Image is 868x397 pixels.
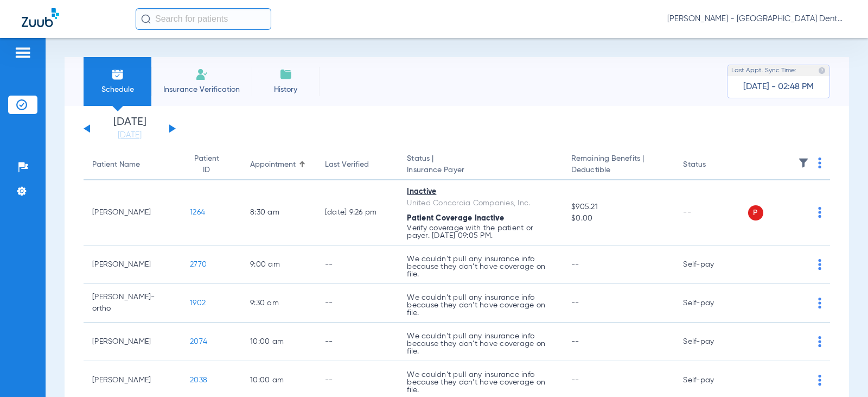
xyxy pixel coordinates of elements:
span: Patient Coverage Inactive [407,215,504,222]
div: Patient ID [190,153,233,176]
span: [DATE] - 02:48 PM [743,81,814,92]
img: filter.svg [798,157,809,168]
img: group-dot-blue.svg [818,259,821,270]
td: [PERSON_NAME] [84,180,181,245]
td: 8:30 AM [241,180,316,245]
div: Inactive [407,186,554,198]
span: Insurance Payer [407,165,554,176]
td: Self-pay [674,245,748,284]
img: hamburger-icon [14,46,31,59]
td: 9:30 AM [241,284,316,323]
td: -- [316,245,399,284]
img: group-dot-blue.svg [818,207,821,218]
td: [DATE] 9:26 PM [316,180,399,245]
th: Remaining Benefits | [563,150,674,180]
div: Last Verified [325,159,390,171]
td: 10:00 AM [241,323,316,361]
p: We couldn’t pull any insurance info because they don’t have coverage on file. [407,332,554,355]
span: $905.21 [571,201,666,213]
li: [DATE] [97,117,162,141]
span: -- [571,376,579,384]
div: Patient Name [92,159,173,171]
td: Self-pay [674,284,748,323]
img: group-dot-blue.svg [818,375,821,386]
span: -- [571,261,579,268]
td: [PERSON_NAME] [84,245,181,284]
td: Self-pay [674,323,748,361]
span: Schedule [92,84,143,95]
span: 2038 [190,376,207,384]
img: Manual Insurance Verification [195,68,208,81]
p: We couldn’t pull any insurance info because they don’t have coverage on file. [407,371,554,394]
span: [PERSON_NAME] - [GEOGRAPHIC_DATA] Dental Care [667,14,846,24]
a: [DATE] [97,130,162,141]
img: History [279,68,292,81]
span: Deductible [571,165,666,176]
td: -- [316,284,399,323]
span: 2770 [190,261,207,268]
img: group-dot-blue.svg [818,157,821,168]
div: Patient Name [92,159,140,171]
div: Patient ID [190,153,223,176]
img: group-dot-blue.svg [818,298,821,308]
td: -- [674,180,748,245]
span: 2074 [190,338,207,345]
td: [PERSON_NAME] [84,323,181,361]
p: We couldn’t pull any insurance info because they don’t have coverage on file. [407,294,554,317]
td: 9:00 AM [241,245,316,284]
span: Insurance Verification [159,84,244,95]
span: 1902 [190,299,206,307]
div: Last Verified [325,159,369,171]
img: Search Icon [141,14,151,24]
img: Schedule [111,68,124,81]
div: Appointment [250,159,308,171]
input: Search for patients [136,8,271,30]
span: History [260,84,311,95]
p: Verify coverage with the patient or payer. [DATE] 09:05 PM. [407,224,554,240]
span: Last Appt. Sync Time: [731,65,796,76]
span: -- [571,299,579,307]
th: Status | [398,150,563,180]
span: 1264 [190,209,205,216]
td: [PERSON_NAME]-ortho [84,284,181,323]
div: United Concordia Companies, Inc. [407,198,554,209]
img: Zuub Logo [22,8,59,27]
span: $0.00 [571,213,666,224]
span: -- [571,338,579,345]
span: P [748,205,763,220]
th: Status [674,150,748,180]
td: -- [316,323,399,361]
img: last sync help info [818,67,826,74]
img: group-dot-blue.svg [818,336,821,347]
p: We couldn’t pull any insurance info because they don’t have coverage on file. [407,255,554,278]
div: Appointment [250,159,296,171]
